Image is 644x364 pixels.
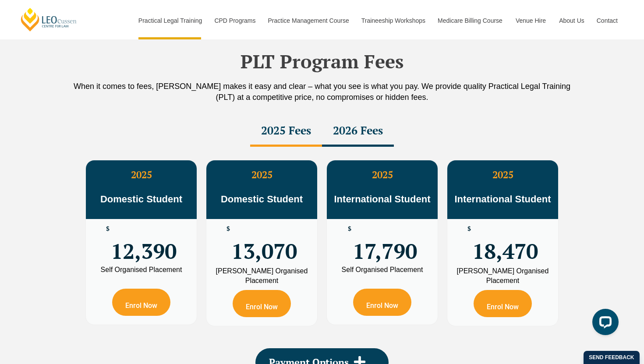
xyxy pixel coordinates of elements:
a: Enrol Now [474,290,532,317]
div: 2026 Fees [322,116,394,147]
a: Medicare Billing Course [431,2,509,39]
h3: 2025 [327,169,438,180]
span: 13,070 [231,226,297,260]
span: International Student [455,194,551,205]
div: Self Organised Placement [92,266,190,273]
h3: 2025 [447,169,558,180]
span: $ [226,226,230,232]
span: $ [106,226,110,232]
span: 18,470 [472,226,538,260]
p: When it comes to fees, [PERSON_NAME] makes it easy and clear – what you see is what you pay. We p... [72,81,572,103]
a: Contact [590,2,624,39]
span: 17,790 [353,226,417,260]
a: Enrol Now [233,290,291,317]
a: Enrol Now [112,289,170,316]
span: Domestic Student [221,194,303,205]
iframe: LiveChat chat widget [585,305,622,342]
h3: 2025 [206,169,317,180]
a: Enrol Now [353,289,411,316]
span: $ [348,226,351,232]
a: CPD Programs [208,2,261,39]
span: International Student [334,194,431,205]
h3: 2025 [86,169,197,180]
div: Self Organised Placement [333,266,431,273]
div: 2025 Fees [250,116,322,147]
div: [PERSON_NAME] Organised Placement [213,266,311,286]
div: [PERSON_NAME] Organised Placement [454,266,552,286]
a: About Us [552,2,590,39]
a: Traineeship Workshops [355,2,431,39]
h2: PLT Program Fees [72,50,572,72]
span: 12,390 [111,226,177,260]
span: $ [467,226,471,232]
a: Practical Legal Training [132,2,208,39]
a: [PERSON_NAME] Centre for Law [20,7,78,32]
a: Venue Hire [509,2,552,39]
a: Practice Management Course [262,2,355,39]
span: Domestic Student [100,194,182,205]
